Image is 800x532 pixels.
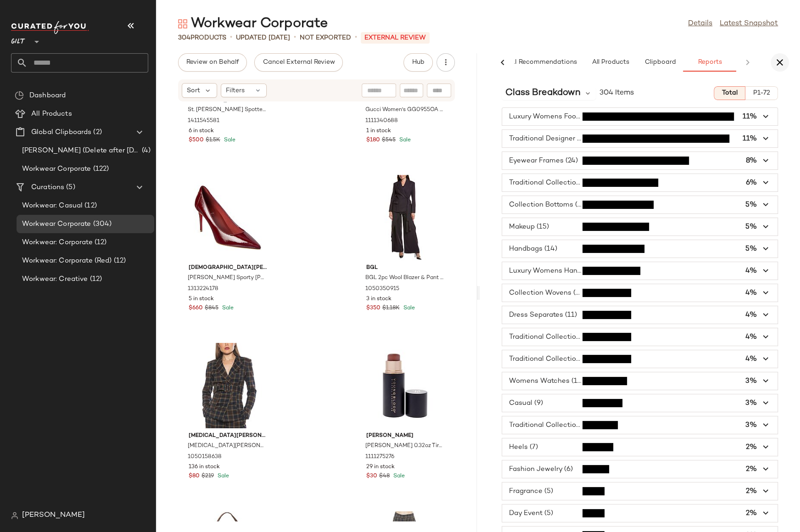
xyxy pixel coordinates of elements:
span: $219 [201,472,214,481]
button: Total [714,86,745,100]
span: Sale [222,137,235,143]
span: 304 Items [599,88,634,99]
span: $1.5K [206,136,220,145]
span: (122) [91,164,109,174]
span: Global Clipboards [31,127,91,138]
span: 304 [178,34,190,41]
span: 1 in stock [366,127,391,135]
button: Makeup (15)5% [502,218,778,235]
img: cfy_white_logo.C9jOOHJF.svg [11,21,89,34]
span: 29 in stock [366,463,395,471]
img: 1313224178_RLLATH.jpg [181,175,274,260]
span: 1111340688 [365,117,398,125]
span: $660 [189,304,203,313]
img: 1050158638_RLLATH.jpg [181,343,274,428]
img: 1050350915_RLLATH.jpg [359,175,452,260]
span: BGL 2pc Wool Blazer & Pant Set [365,274,443,282]
span: $180 [366,136,380,145]
span: [PERSON_NAME] [366,432,444,440]
span: (5) [64,182,75,193]
span: Review on Behalf [186,59,239,66]
span: • [230,32,232,43]
span: $545 [382,136,396,145]
button: Hub [403,53,433,72]
span: BGL [366,264,444,272]
span: $500 [189,136,204,145]
span: $30 [366,472,377,481]
img: svg%3e [178,19,187,28]
button: Traditional Collection Tops (11)4% [502,328,778,346]
span: Filters [226,86,245,95]
span: St. [PERSON_NAME] Spotted Leopard Silk Dress [188,106,266,114]
span: (2) [91,127,101,138]
span: $48 [379,472,390,481]
button: Dress Separates (11)4% [502,306,778,324]
span: Sort [187,86,200,95]
span: 3 in stock [366,295,392,303]
p: Not Exported [300,33,351,43]
button: Womens Watches (10)3% [502,372,778,390]
span: 1313224178 [188,285,218,293]
span: [MEDICAL_DATA][PERSON_NAME] [PERSON_NAME] [188,442,266,450]
span: Workwear: Casual [22,201,83,211]
button: Traditional Collection Dresses (8)3% [502,416,778,434]
span: Reports [697,59,722,66]
span: [PERSON_NAME] 0.32oz Tiramisu VividLuxe Creme Blush Stick [365,442,443,450]
span: Sale [392,473,405,479]
span: [PERSON_NAME] [22,510,85,521]
span: Clipboard [644,59,676,66]
span: (12) [83,201,97,211]
div: Workwear Corporate [178,15,328,33]
span: 1050350915 [365,285,399,293]
span: $845 [205,304,218,313]
span: Sale [220,305,234,311]
span: Gilt [11,31,26,48]
span: Total [722,90,738,97]
span: • [294,32,296,43]
button: Traditional Designer Collections (33)11% [502,130,778,147]
button: Fragrance (5)2% [502,482,778,500]
span: • [355,32,357,43]
span: (12) [112,256,126,266]
span: [DEMOGRAPHIC_DATA][PERSON_NAME] [189,264,267,272]
span: Dashboard [29,90,66,101]
span: Workwear: Corporate [22,237,93,248]
button: P1-72 [745,86,778,100]
span: Workwear Corporate [22,164,91,174]
span: Curations [31,182,64,193]
span: P1-72 [753,90,770,97]
span: (304) [91,219,112,230]
button: Luxury Womens Handbags (13)4% [502,262,778,280]
span: All Products [31,109,72,119]
img: svg%3e [11,512,18,519]
span: (12) [93,237,107,248]
span: Sale [397,137,411,143]
button: Traditional Collection Jackets (11)4% [502,350,778,368]
span: (4) [140,146,151,156]
span: 1050158638 [188,453,222,461]
span: $80 [189,472,200,481]
button: Traditional Collection Bottoms (17)6% [502,174,778,191]
button: Review on Behalf [178,53,247,72]
span: 1411545581 [188,117,219,125]
span: Hub [411,59,424,66]
span: Workwear: Corporate (Red) [22,256,112,266]
span: 1111275276 [365,453,394,461]
span: All Products [591,59,629,66]
span: $350 [366,304,380,313]
a: Latest Snapshot [720,18,778,29]
span: Gucci Women's GG0955OA 52mm Optical Frames [365,106,443,114]
span: (12) [88,274,102,285]
button: Casual (9)3% [502,394,778,412]
div: Products [178,33,226,43]
span: Sale [216,473,229,479]
span: 6 in stock [189,127,214,135]
span: Sale [402,305,415,311]
span: class Breakdown [505,86,581,100]
button: Day Event (5)2% [502,504,778,522]
a: Details [688,18,712,29]
button: Handbags (14)5% [502,240,778,258]
p: External REVIEW [361,32,430,44]
p: updated [DATE] [236,33,290,43]
span: AI Recommendations [509,59,576,66]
